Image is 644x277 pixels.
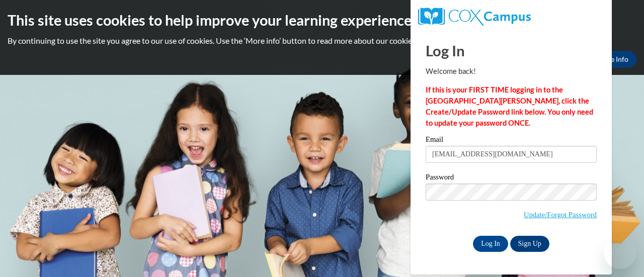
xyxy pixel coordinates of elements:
[426,40,597,61] h1: Log In
[426,85,593,127] strong: If this is your FIRST TIME logging in to the [GEOGRAPHIC_DATA][PERSON_NAME], click the Create/Upd...
[510,236,549,252] a: Sign Up
[524,211,597,219] a: Update/Forgot Password
[426,66,597,77] p: Welcome back!
[8,10,636,30] h2: This site uses cookies to help improve your learning experience.
[418,8,531,26] img: COX Campus
[589,51,636,67] a: More Info
[426,173,597,183] label: Password
[426,136,597,146] label: Email
[604,237,636,269] iframe: Button to launch messaging window
[473,236,508,252] input: Log In
[8,35,636,46] p: By continuing to use the site you agree to our use of cookies. Use the ‘More info’ button to read...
